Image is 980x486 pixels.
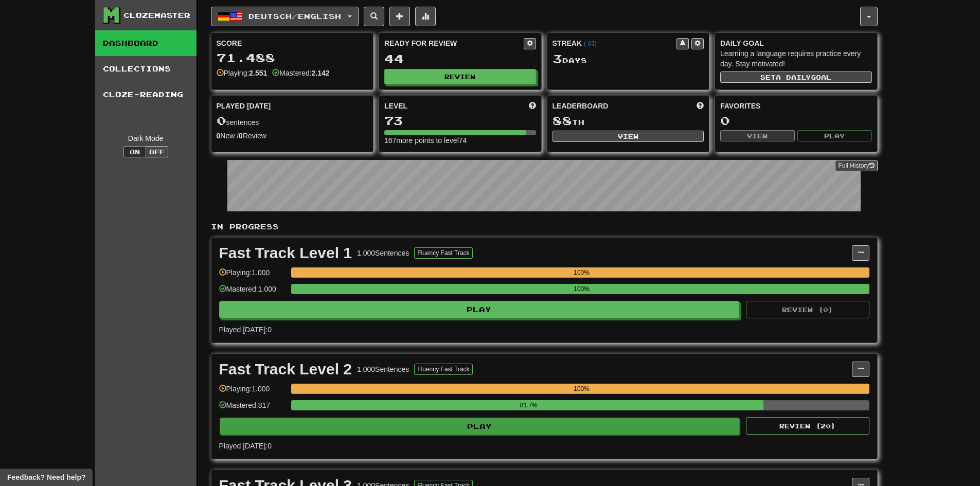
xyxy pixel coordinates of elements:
[219,267,286,284] div: Playing: 1.000
[239,132,243,140] strong: 0
[294,400,763,410] div: 81.7%
[553,113,572,128] span: 88
[384,52,536,65] div: 44
[584,40,597,47] a: (-03)
[217,68,268,78] div: Playing:
[7,472,85,482] span: Open feedback widget
[95,30,197,56] a: Dashboard
[248,12,341,21] span: Deutsch / English
[123,146,146,157] button: On
[384,135,536,146] div: 167 more points to level 74
[217,132,221,140] strong: 0
[797,130,872,141] button: Play
[217,114,368,128] div: sentences
[720,130,795,141] button: View
[217,113,226,128] span: 0
[697,101,704,111] span: This week in points, UTC
[249,69,267,77] strong: 2.551
[272,68,329,78] div: Mastered:
[364,7,384,26] button: Search sentences
[219,442,272,450] span: Played [DATE]: 0
[219,284,286,301] div: Mastered: 1.000
[720,38,872,48] div: Daily Goal
[294,284,869,294] div: 100%
[220,418,740,435] button: Play
[95,56,197,82] a: Collections
[720,48,872,69] div: Learning a language requires practice every day. Stay motivated!
[835,160,877,171] a: Full History
[357,364,409,374] div: 1.000 Sentences
[219,400,286,417] div: Mastered: 817
[219,326,272,334] span: Played [DATE]: 0
[217,51,368,64] div: 71.488
[553,51,562,66] span: 3
[553,52,704,66] div: Day s
[553,131,704,142] button: View
[720,114,872,127] div: 0
[720,71,872,83] button: Seta dailygoal
[312,69,330,77] strong: 2.142
[294,267,869,278] div: 100%
[217,38,368,48] div: Score
[776,74,811,81] span: a daily
[414,247,472,259] button: Fluency Fast Track
[414,364,472,375] button: Fluency Fast Track
[746,417,869,435] button: Review (20)
[211,7,359,26] button: Deutsch/English
[219,301,740,318] button: Play
[384,38,524,48] div: Ready for Review
[217,131,368,141] div: New / Review
[219,384,286,401] div: Playing: 1.000
[415,7,436,26] button: More stats
[219,362,352,377] div: Fast Track Level 2
[384,101,407,111] span: Level
[146,146,168,157] button: Off
[95,82,197,107] a: Cloze-Reading
[294,384,869,394] div: 100%
[123,10,190,21] div: Clozemaster
[217,101,271,111] span: Played [DATE]
[529,101,536,111] span: Score more points to level up
[553,114,704,128] div: th
[720,101,872,111] div: Favorites
[219,245,352,261] div: Fast Track Level 1
[103,133,189,143] div: Dark Mode
[384,114,536,127] div: 73
[357,248,409,258] div: 1.000 Sentences
[384,69,536,84] button: Review
[553,101,609,111] span: Leaderboard
[389,7,410,26] button: Add sentence to collection
[553,38,677,48] div: Streak
[746,301,869,318] button: Review (0)
[211,222,878,232] p: In Progress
